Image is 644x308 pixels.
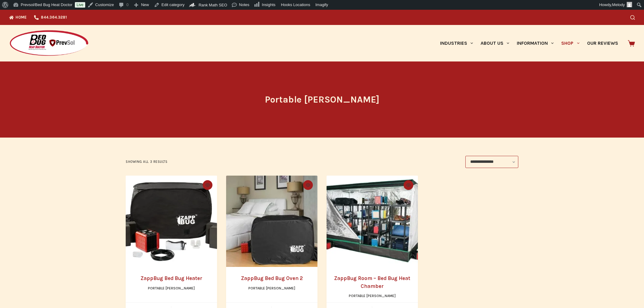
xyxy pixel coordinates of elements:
a: Live [75,2,85,8]
a: ZappBug Bed Bug Heater [126,176,217,267]
a: Industries [436,25,477,61]
a: Portable [PERSON_NAME] [248,286,295,290]
a: ZappBug Room - Bed Bug Heat Chamber [327,176,418,267]
a: Home [9,10,30,25]
h1: Portable [PERSON_NAME] [208,93,436,107]
a: ZappBug Room – Bed Bug Heat Chamber [334,275,410,289]
a: ZappBug Bed Bug Heater [141,275,202,281]
a: Portable [PERSON_NAME] [349,294,396,298]
button: Search [630,15,635,20]
a: ZappBug Bed Bug Oven 2 [226,176,317,267]
span: Rank Math SEO [198,3,227,7]
a: Our Reviews [583,25,622,61]
nav: Top Menu [9,10,71,25]
a: Shop [558,25,583,61]
a: About Us [477,25,513,61]
button: Quick view toggle [404,180,413,190]
span: Melody [612,2,625,7]
p: Showing all 3 results [126,159,168,165]
img: Prevsol/Bed Bug Heat Doctor [9,30,89,57]
a: Portable [PERSON_NAME] [148,286,195,290]
a: 844.364.3281 [30,10,71,25]
button: Quick view toggle [203,180,212,190]
a: ZappBug Bed Bug Oven 2 [241,275,303,281]
button: Quick view toggle [303,180,313,190]
a: Information [513,25,558,61]
nav: Primary [436,25,622,61]
select: Shop order [465,156,518,168]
